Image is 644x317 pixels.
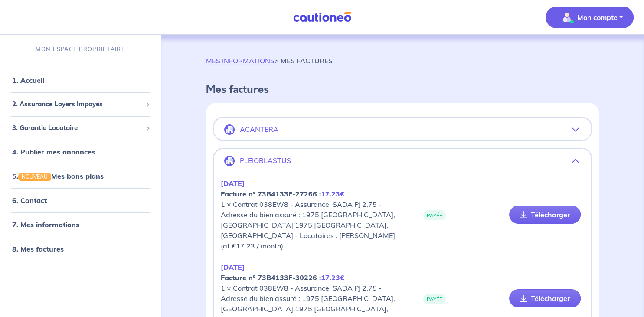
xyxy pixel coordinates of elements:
[224,156,235,166] img: illu_company.svg
[3,96,157,113] div: 2. Assurance Loyers Impayés
[3,143,157,160] div: 4. Publier mes annonces
[12,99,142,109] span: 2. Assurance Loyers Impayés
[221,273,344,282] strong: Facture nº 73B4133F-30226 :
[423,294,446,304] span: PAYÉE
[3,216,157,233] div: 7. Mes informations
[509,206,581,224] a: Télécharger
[12,76,44,85] a: 1. Accueil
[3,240,157,258] div: 8. Mes factures
[321,273,344,282] em: 17.23€
[240,125,278,134] p: ACANTERA
[12,123,142,133] span: 3. Garantie Locataire
[12,245,64,253] a: 8. Mes factures
[221,190,344,198] strong: Facture nº 73B4133F-27266 :
[221,178,402,251] p: 1 × Contrat 038EW8 - Assurance: SADA PJ 2,75 - Adresse du bien assuré : 1975 [GEOGRAPHIC_DATA], [...
[577,12,618,23] p: Mon compte
[546,7,634,28] button: illu_account_valid_menu.svgMon compte
[3,167,157,185] div: 5.NOUVEAUMes bons plans
[221,179,245,188] em: [DATE]
[214,119,591,140] button: ACANTERA
[206,83,599,96] h4: Mes factures
[206,56,333,66] p: > MES FACTURES
[36,45,125,53] p: MON ESPACE PROPRIÉTAIRE
[12,172,104,180] a: 5.NOUVEAUMes bons plans
[224,124,235,135] img: illu_company.svg
[321,190,344,198] em: 17.23€
[3,120,157,137] div: 3. Garantie Locataire
[12,147,95,156] a: 4. Publier mes annonces
[221,263,245,271] em: [DATE]
[214,150,591,171] button: PLEIOBLASTUS
[3,72,157,89] div: 1. Accueil
[560,10,574,24] img: illu_account_valid_menu.svg
[509,289,581,307] a: Télécharger
[423,210,446,220] span: PAYÉE
[240,157,291,165] p: PLEIOBLASTUS
[206,56,275,65] a: MES INFORMATIONS
[12,196,47,205] a: 6. Contact
[3,192,157,209] div: 6. Contact
[290,12,355,23] img: Cautioneo
[12,220,79,229] a: 7. Mes informations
